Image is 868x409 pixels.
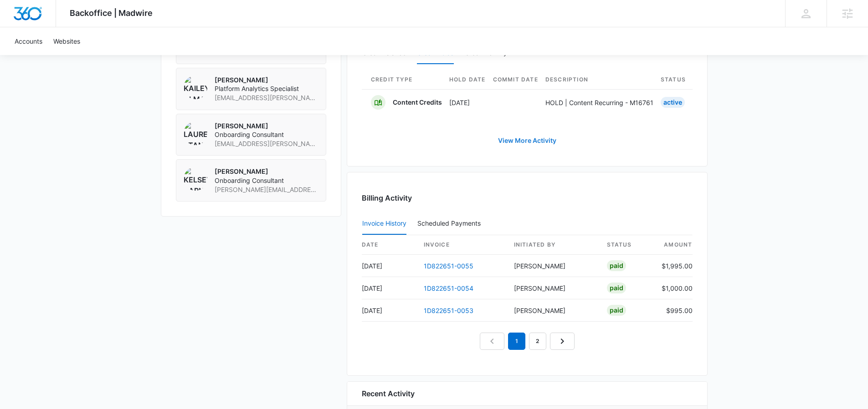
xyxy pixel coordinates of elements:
[654,277,693,299] td: $1,000.00
[507,277,600,299] td: [PERSON_NAME]
[215,76,318,85] p: [PERSON_NAME]
[362,235,416,255] th: date
[362,299,416,322] td: [DATE]
[9,27,48,55] a: Accounts
[417,220,484,227] div: Scheduled Payments
[493,76,538,84] span: Commit Date
[607,283,626,293] div: Paid
[48,27,86,55] a: Websites
[449,98,486,107] p: [DATE]
[508,333,525,350] em: 1
[184,76,207,99] img: Kailey Almanza
[449,76,486,84] span: Hold Date
[545,76,653,84] span: Description
[654,235,693,255] th: amount
[215,176,318,185] span: Onboarding Consultant
[661,76,686,84] span: Status
[362,192,693,203] h3: Billing Activity
[550,333,575,350] a: Next Page
[215,139,318,148] span: [EMAIL_ADDRESS][PERSON_NAME][DOMAIN_NAME]
[362,388,415,399] h6: Recent Activity
[184,121,207,145] img: Lauren Stange
[545,98,653,107] p: HOLD | Content Recurring - M16761
[489,130,565,151] a: View More Activity
[215,130,318,139] span: Onboarding Consultant
[654,299,693,322] td: $995.00
[215,167,318,176] p: [PERSON_NAME]
[362,213,406,235] button: Invoice History
[507,235,600,255] th: Initiated By
[371,76,442,84] span: Credit Type
[215,93,318,102] span: [EMAIL_ADDRESS][PERSON_NAME][DOMAIN_NAME]
[184,167,207,191] img: Kelsey Darnell
[600,235,654,255] th: status
[507,299,600,322] td: [PERSON_NAME]
[507,255,600,277] td: [PERSON_NAME]
[215,84,318,93] span: Platform Analytics Specialist
[607,305,626,316] div: Paid
[215,121,318,131] p: [PERSON_NAME]
[424,262,473,270] a: 1D822651-0055
[424,307,473,314] a: 1D822651-0053
[362,255,416,277] td: [DATE]
[480,333,575,350] nav: Pagination
[661,97,685,108] div: Active
[393,98,442,107] p: Content Credits
[416,235,507,255] th: invoice
[424,284,473,292] a: 1D822651-0054
[70,8,153,18] span: Backoffice | Madwire
[607,260,626,271] div: Paid
[529,333,546,350] a: Page 2
[362,277,416,299] td: [DATE]
[215,185,318,194] span: [PERSON_NAME][EMAIL_ADDRESS][PERSON_NAME][DOMAIN_NAME]
[654,255,693,277] td: $1,995.00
